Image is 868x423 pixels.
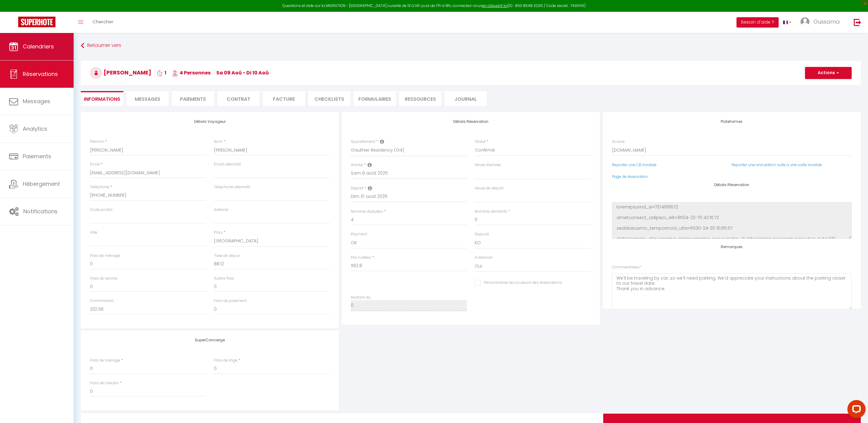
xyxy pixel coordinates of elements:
label: Heure de départ [475,185,504,191]
label: Deposit [475,231,489,237]
img: logout [854,18,861,26]
span: [PERSON_NAME] [90,69,151,76]
li: Contrat [217,91,260,106]
h4: Détails Réservation [612,183,852,187]
label: Frais de ménage [90,358,120,363]
span: Messages [23,97,50,105]
label: Code postal [90,207,112,213]
h4: Détails Voyageur [90,120,330,124]
h4: Remarques [612,245,852,249]
li: Informations [81,91,123,106]
a: Chercher [88,12,118,33]
label: Nombre d'enfants [475,209,507,215]
span: Notifications [23,208,58,215]
a: ... Oussama [796,12,847,33]
li: Paiements [172,91,214,106]
li: Journal [444,91,487,106]
label: A relancer [475,255,493,261]
label: Nombre d'adultes [351,209,383,215]
li: Ressources [399,91,441,106]
label: Restant dû [351,295,371,300]
iframe: LiveChat chat widget [843,398,868,423]
label: Frais de checkin [90,380,119,386]
h4: Plateformes [612,120,852,124]
label: Frais de ménage [90,253,120,259]
li: Facture [263,91,305,106]
h4: SuperConcierge [90,338,330,342]
label: Ville [90,230,97,235]
label: Email alternatif [214,162,241,167]
a: Reporter une CB invalide [612,162,657,167]
label: Adresse [214,207,228,213]
label: Taxe de séjour [214,253,240,259]
label: Frais de paiement [214,298,247,304]
label: Statut [475,139,486,145]
label: Payment [351,231,367,237]
label: Téléphone [90,184,109,190]
label: Autres frais [214,276,234,281]
li: CHECKLISTS [308,91,351,106]
span: Paiements [23,152,51,160]
a: Page de réservation [612,174,648,179]
li: FORMULAIRES [354,91,396,106]
label: Commentaires [612,264,641,270]
label: Email [90,162,100,167]
label: Téléphone alternatif [214,184,250,190]
label: Commission [90,298,114,304]
label: Départ [351,185,363,191]
span: sa 09 Aoû - di 10 Aoû [216,69,269,76]
a: Reporter une annulation suite à une carte invalide [732,162,822,167]
span: Analytics [23,125,47,133]
span: 1 [157,69,166,76]
label: Prénom [90,139,104,145]
a: Retourner vers [81,40,861,51]
span: Chercher [92,18,113,25]
h4: Détails Réservation [351,120,590,124]
label: Heure d'arrivée [475,162,501,168]
label: Nom [214,139,223,145]
span: Réservations [23,70,58,78]
img: Super Booking [18,17,55,27]
label: Arrivée [351,162,363,168]
a: en cliquant ici [482,3,507,8]
label: Pays [214,230,223,235]
label: Source [612,139,625,145]
label: Prix nuitées [351,255,371,261]
span: Hébergement [23,180,60,188]
img: ... [800,17,810,26]
label: Frais de service [90,276,118,281]
span: Calendriers [23,43,54,50]
label: Appartement [351,139,375,145]
span: Oussama [813,18,840,25]
button: Actions [805,67,852,79]
label: Frais de linge [214,358,238,363]
span: Messages [135,96,160,103]
span: 4 Personnes [172,69,211,76]
button: Besoin d'aide ? [737,17,779,28]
